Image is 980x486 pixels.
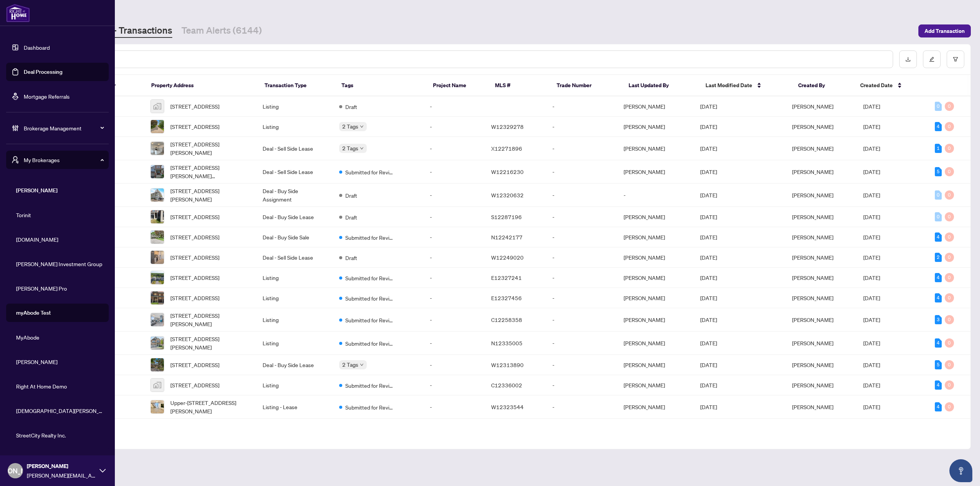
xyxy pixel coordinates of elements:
span: [STREET_ADDRESS] [170,253,219,262]
div: 0 [945,212,954,221]
a: Team Alerts (6144) [181,24,262,38]
span: Created Date [860,81,893,89]
span: [PERSON_NAME] [792,294,833,301]
td: Listing [256,96,333,117]
span: C12258358 [491,316,522,323]
div: 3 [935,315,942,324]
td: Listing - Lease [256,395,333,419]
span: W12216230 [491,168,524,175]
div: 2 [935,253,942,262]
span: StreetCity Realty Inc. [16,431,103,439]
th: Created Date [854,75,926,96]
div: 0 [945,167,954,176]
span: [STREET_ADDRESS] [170,233,219,241]
td: Listing [256,288,333,308]
td: - [546,247,618,268]
div: 0 [945,360,954,369]
span: [DATE] [863,145,880,152]
div: 0 [945,338,954,348]
div: 0 [945,190,954,200]
span: [PERSON_NAME] [792,274,833,281]
td: [PERSON_NAME] [617,137,694,160]
span: [DATE] [863,361,880,368]
td: Deal - Buy Side Lease [256,207,333,227]
td: - [546,395,618,419]
span: [DATE] [700,192,717,198]
button: download [899,50,917,68]
span: [DATE] [863,192,880,198]
img: thumbnail-img [151,251,164,264]
span: Submitted for Review [345,274,395,282]
div: 1 [935,144,942,153]
span: [STREET_ADDRESS] [170,294,219,302]
span: download [905,57,911,62]
td: [PERSON_NAME] [617,288,694,308]
td: Listing [256,268,333,288]
span: N12242177 [491,234,523,241]
span: [DATE] [700,382,717,388]
span: [PERSON_NAME] [792,234,833,241]
span: [DATE] [700,213,717,220]
span: [STREET_ADDRESS] [170,361,219,369]
td: Listing [256,308,333,332]
a: Deal Processing [24,68,62,75]
th: Last Modified Date [699,75,792,96]
span: C12336002 [491,382,522,388]
span: Draft [345,254,357,262]
th: Tags [335,75,427,96]
span: Brokerage Management [24,124,103,132]
span: My Brokerages [24,156,103,164]
span: E12327456 [491,294,522,301]
span: Draft [345,213,357,221]
span: [DATE] [863,294,880,301]
span: [PERSON_NAME] [792,123,833,130]
span: Submitted for Review [345,233,395,242]
span: W12329278 [491,123,524,130]
td: [PERSON_NAME] [617,332,694,355]
td: - [424,247,485,268]
span: [PERSON_NAME] Pro [16,284,103,293]
span: [DATE] [700,123,717,130]
span: Submitted for Review [345,381,395,390]
td: - [546,207,618,227]
span: [PERSON_NAME] [792,254,833,261]
img: thumbnail-img [151,165,164,178]
span: [DATE] [863,254,880,261]
span: [STREET_ADDRESS] [170,102,219,111]
td: [PERSON_NAME] [617,117,694,137]
span: W12249020 [491,254,524,261]
span: [DATE] [700,168,717,175]
td: - [546,227,618,247]
div: 5 [935,167,942,176]
span: Upper-[STREET_ADDRESS][PERSON_NAME] [170,398,250,415]
td: - [546,96,618,117]
span: [PERSON_NAME] [792,145,833,152]
span: [STREET_ADDRESS][PERSON_NAME] [170,140,250,157]
span: user-switch [11,156,19,164]
span: [DOMAIN_NAME] [16,235,103,244]
td: - [424,375,485,395]
td: - [546,332,618,355]
td: Deal - Buy Side Assignment [256,184,333,207]
div: 0 [945,273,954,282]
th: Trade Number [550,75,622,96]
td: [PERSON_NAME] [617,308,694,332]
span: W12320632 [491,192,524,198]
div: 0 [945,144,954,153]
span: [DATE] [700,403,717,410]
span: Draft [345,191,357,200]
span: [DATE] [700,316,717,323]
div: 0 [945,315,954,324]
td: - [424,96,485,117]
th: MLS # [489,75,550,96]
span: [STREET_ADDRESS] [170,122,219,131]
span: Submitted for Review [345,294,395,302]
td: - [546,355,618,375]
span: [PERSON_NAME] [792,382,833,388]
span: W12323544 [491,403,524,410]
td: - [546,117,618,137]
div: 0 [945,293,954,302]
div: 0 [945,253,954,262]
span: Submitted for Review [345,339,395,348]
button: filter [947,50,964,68]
